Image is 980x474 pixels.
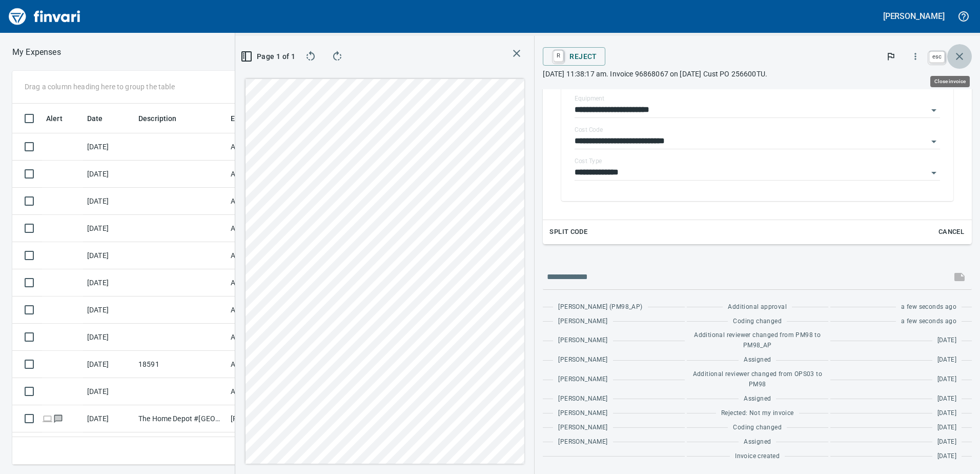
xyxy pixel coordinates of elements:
[83,215,134,242] td: [DATE]
[83,269,134,297] td: [DATE]
[947,265,972,289] span: This records your message into the invoice and notifies anyone mentioned
[83,324,134,351] td: [DATE]
[12,46,61,58] nav: breadcrumb
[558,423,607,433] span: [PERSON_NAME]
[25,82,175,92] p: Drag a column heading here to group the table
[744,355,771,365] span: Assigned
[83,378,134,405] td: [DATE]
[83,405,134,432] td: [DATE]
[134,405,227,432] td: The Home Depot #[GEOGRAPHIC_DATA]
[83,297,134,324] td: [DATE]
[937,423,956,433] span: [DATE]
[12,46,61,58] p: My Expenses
[558,374,607,385] span: [PERSON_NAME]
[227,269,303,297] td: AP Invoices
[927,166,941,180] button: Open
[937,451,956,462] span: [DATE]
[83,351,134,378] td: [DATE]
[227,133,303,161] td: AP Invoices
[558,394,607,404] span: [PERSON_NAME]
[935,224,968,240] button: Cancel
[554,50,563,62] a: R
[231,112,277,125] span: Employee
[83,133,134,161] td: [DATE]
[937,394,956,404] span: [DATE]
[6,4,83,29] img: Finvari
[227,242,303,269] td: AP Invoices
[937,437,956,447] span: [DATE]
[744,437,771,447] span: Assigned
[733,317,782,327] span: Coding changed
[83,242,134,269] td: [DATE]
[558,317,607,327] span: [PERSON_NAME]
[735,451,780,462] span: Invoice created
[937,374,956,385] span: [DATE]
[927,134,941,149] button: Open
[83,432,134,460] td: [DATE]
[937,355,956,365] span: [DATE]
[575,127,603,133] label: Cost Code
[929,51,945,63] a: esc
[937,226,965,238] span: Cancel
[543,7,972,244] div: Expand
[227,215,303,242] td: AP Invoices
[744,394,771,404] span: Assigned
[575,158,602,164] label: Cost Type
[721,408,794,419] span: Rejected: Not my invoice
[883,11,945,22] h5: [PERSON_NAME]
[901,317,956,327] span: a few seconds ago
[558,437,607,447] span: [PERSON_NAME]
[134,432,227,460] td: The Home Depot #[GEOGRAPHIC_DATA]
[558,408,607,419] span: [PERSON_NAME]
[46,112,76,125] span: Alert
[138,112,177,125] span: Description
[937,408,956,419] span: [DATE]
[549,226,587,238] span: Split Code
[927,103,941,117] button: Open
[227,324,303,351] td: AP Invoices
[87,112,103,125] span: Date
[83,188,134,215] td: [DATE]
[46,112,63,125] span: Alert
[231,112,263,125] span: Employee
[227,188,303,215] td: AP Invoices
[558,355,607,365] span: [PERSON_NAME]
[937,335,956,346] span: [DATE]
[87,112,116,125] span: Date
[138,112,190,125] span: Description
[575,95,604,102] label: Equipment
[248,50,290,63] span: Page 1 of 1
[551,48,597,65] span: Reject
[558,302,642,312] span: [PERSON_NAME] (PM98_AP)
[83,161,134,188] td: [DATE]
[134,351,227,378] td: 18591
[227,432,303,460] td: [PERSON_NAME]
[53,415,64,422] span: Has messages
[227,378,303,405] td: AP Invoices
[42,415,53,422] span: Online transaction
[547,224,590,240] button: Split Code
[692,369,823,390] span: Additional reviewer changed from OPS03 to PM98
[558,335,607,346] span: [PERSON_NAME]
[227,297,303,324] td: AP Invoices
[243,47,294,66] button: Page 1 of 1
[227,405,303,432] td: [PERSON_NAME]
[543,47,605,66] button: RReject
[227,351,303,378] td: AP Invoices
[227,161,303,188] td: AP Invoices
[733,423,782,433] span: Coding changed
[901,302,956,312] span: a few seconds ago
[728,302,787,312] span: Additional approval
[881,8,947,24] button: [PERSON_NAME]
[543,69,972,79] p: [DATE] 11:38:17 am. Invoice 96868067 on [DATE] Cust PO 256600TU.
[692,330,823,351] span: Additional reviewer changed from PM98 to PM98_AP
